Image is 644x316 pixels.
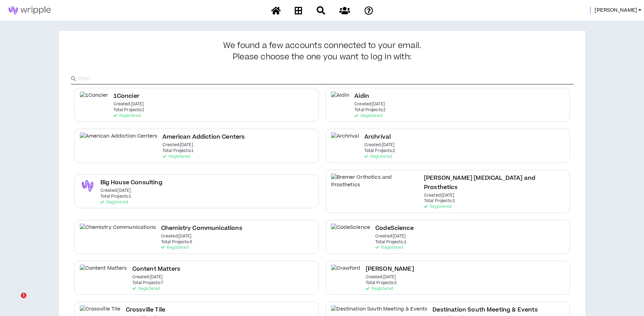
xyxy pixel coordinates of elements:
p: Created: [DATE] [354,102,385,107]
p: Registered [366,286,393,291]
p: Registered [424,204,451,209]
h2: Destination South Meeting & Events [433,305,537,315]
h2: Crossville Tile [126,305,165,315]
img: Chemistry Communications [80,224,156,239]
img: Aidin [331,92,350,107]
p: Created: [DATE] [366,275,396,280]
img: Content Matters [80,265,127,280]
img: American Addiction Centers [80,132,158,148]
p: Total Projects: 1 [424,199,455,203]
img: Archrival [331,132,359,148]
h2: American Addiction Centers [162,132,245,142]
h3: We found a few accounts connected to your email. [71,41,573,62]
img: Big House Consulting [80,178,95,194]
p: Created: [DATE] [162,143,193,148]
p: Created: [DATE] [375,234,406,239]
h2: Archrival [364,132,391,142]
h2: CodeScience [375,224,414,233]
span: [PERSON_NAME] [595,7,637,14]
p: Registered [161,245,189,250]
h2: Chemistry Communications [161,224,242,233]
h2: [PERSON_NAME] [366,265,414,274]
p: Total Projects: 1 [375,240,406,245]
span: 1 [21,293,26,298]
input: Filter.. [78,74,573,84]
img: Crawford [331,265,361,280]
p: Created: [DATE] [161,234,192,239]
p: Total Projects: 6 [161,240,192,245]
p: Created: [DATE] [364,143,395,148]
img: Bremer Orthotics and Prosthetics [331,174,419,189]
p: Registered [132,286,160,291]
span: Please choose the one you want to log in with: [233,52,411,62]
p: Total Projects: 1 [100,194,132,199]
p: Total Projects: 1 [162,149,194,153]
p: Created: [DATE] [113,102,144,107]
p: Registered [100,200,128,205]
p: Registered [354,114,382,118]
iframe: Intercom live chat [7,293,23,309]
h2: 1Concier [113,92,139,101]
p: Created: [DATE] [100,188,131,193]
p: Total Projects: 2 [354,108,386,113]
p: Created: [DATE] [424,193,454,198]
p: Total Projects: 2 [364,149,396,153]
p: Registered [364,154,392,159]
h2: Content Matters [132,265,180,274]
img: CodeScience [331,224,370,239]
img: 1Concier [80,92,108,107]
h2: Big House Consulting [100,178,162,187]
p: Total Projects: 3 [366,281,397,285]
p: Created: [DATE] [132,275,163,280]
p: Total Projects: 7 [132,281,163,285]
h2: [PERSON_NAME] [MEDICAL_DATA] and Prosthetics [424,174,564,192]
h2: Aidin [354,92,369,101]
p: Total Projects: 2 [113,108,145,113]
p: Registered [375,245,403,250]
p: Registered [113,114,141,118]
p: Registered [162,154,190,159]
